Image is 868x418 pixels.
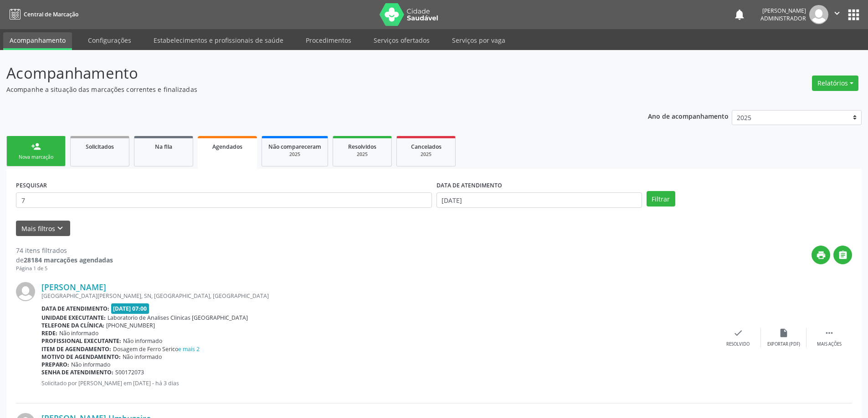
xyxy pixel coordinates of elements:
a: Procedimentos [299,32,358,48]
img: img [809,5,828,24]
span: S00172073 [115,368,144,376]
button: notifications [733,8,746,21]
button:  [828,5,846,24]
a: Estabelecimentos e profissionais de saúde [147,32,290,48]
span: Não compareceram [268,143,321,151]
div: person_add [31,141,41,151]
b: Preparo: [41,361,69,368]
span: Administrador [760,15,806,22]
b: Rede: [41,329,57,337]
span: Cancelados [411,143,442,151]
i: check [733,328,743,338]
button: Filtrar [647,191,675,206]
div: de [16,255,113,265]
span: Laboratorio de Analises Clinicas [GEOGRAPHIC_DATA] [108,314,248,322]
button: Mais filtroskeyboard_arrow_down [16,221,70,237]
a: Configurações [82,32,138,48]
strong: 28184 marcações agendadas [24,256,113,264]
span: [PHONE_NUMBER] [106,322,155,329]
span: Não informado [71,361,110,368]
span: Dosagem de Ferro Serico [113,345,200,353]
i: insert_drive_file [779,328,789,338]
b: Data de atendimento: [41,305,109,312]
a: Serviços ofertados [367,32,436,48]
b: Profissional executante: [41,337,121,345]
i: print [816,250,826,260]
span: Não informado [123,337,162,345]
span: Não informado [123,353,162,361]
a: e mais 2 [178,345,200,353]
span: Agendados [212,143,242,151]
label: PESQUISAR [16,178,47,192]
img: img [16,282,35,301]
a: Central de Marcação [6,7,78,22]
i:  [832,8,842,18]
div: Nova marcação [13,154,59,161]
p: Solicitado por [PERSON_NAME] em [DATE] - há 3 dias [41,379,715,387]
button: print [812,246,830,264]
i:  [824,328,834,338]
div: [GEOGRAPHIC_DATA][PERSON_NAME], SN, [GEOGRAPHIC_DATA], [GEOGRAPHIC_DATA] [41,292,715,300]
a: Acompanhamento [3,32,72,50]
i:  [838,250,848,260]
span: Solicitados [86,143,114,151]
span: [DATE] 07:00 [111,303,149,314]
a: Serviços por vaga [446,32,512,48]
span: Na fila [155,143,172,151]
a: [PERSON_NAME] [41,282,106,292]
button: Relatórios [812,76,858,91]
b: Senha de atendimento: [41,368,113,376]
div: Resolvido [726,341,750,347]
input: Selecione um intervalo [437,192,642,208]
p: Acompanhamento [6,62,605,85]
span: Não informado [59,329,98,337]
p: Acompanhe a situação das marcações correntes e finalizadas [6,85,605,94]
div: [PERSON_NAME] [760,7,806,15]
div: 74 itens filtrados [16,246,113,255]
b: Unidade executante: [41,314,106,322]
div: Página 1 de 5 [16,265,113,272]
button: apps [846,7,862,23]
div: Exportar (PDF) [767,341,800,347]
p: Ano de acompanhamento [648,110,729,121]
b: Item de agendamento: [41,345,111,353]
i: keyboard_arrow_down [55,223,65,233]
b: Motivo de agendamento: [41,353,121,361]
button:  [833,246,852,264]
b: Telefone da clínica: [41,322,104,329]
label: DATA DE ATENDIMENTO [437,178,502,192]
div: Mais ações [817,341,842,347]
div: 2025 [268,151,321,158]
div: 2025 [339,151,385,158]
span: Resolvidos [348,143,376,151]
span: Central de Marcação [24,10,78,18]
input: Nome, CNS [16,192,432,208]
div: 2025 [403,151,449,158]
